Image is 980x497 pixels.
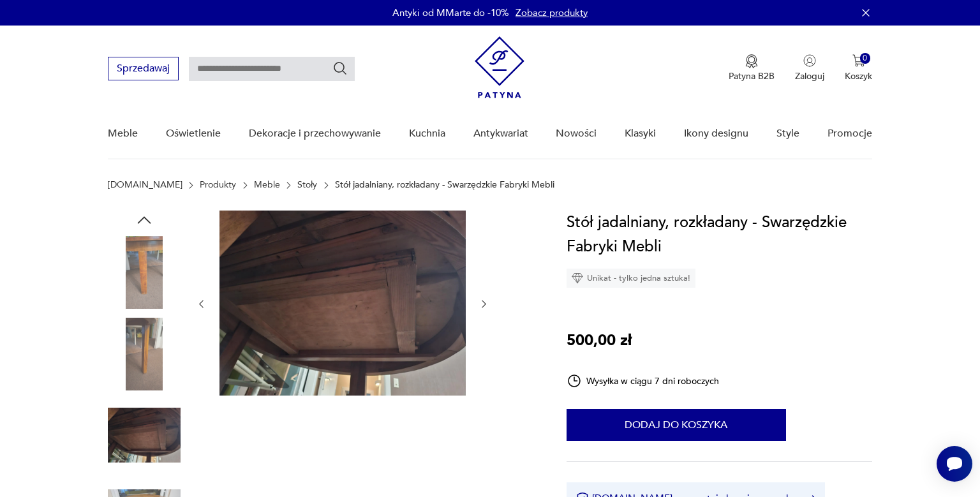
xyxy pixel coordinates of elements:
[803,54,816,67] img: Ikonka użytkownika
[108,399,181,471] img: Zdjęcie produktu Stół jadalniany, rozkładany - Swarzędzkie Fabryki Mebli
[108,109,138,158] a: Meble
[745,54,758,68] img: Ikona medalu
[516,6,588,19] a: Zobacz produkty
[409,109,445,158] a: Kuchnia
[249,109,381,158] a: Dekoracje i przechowywanie
[572,272,583,284] img: Ikona diamentu
[684,109,748,158] a: Ikony designu
[776,109,799,158] a: Style
[335,180,554,190] p: Stół jadalniany, rozkładany - Swarzędzkie Fabryki Mebli
[200,180,236,190] a: Produkty
[254,180,280,190] a: Meble
[392,6,509,19] p: Antyki od MMarte do -10%
[795,70,824,82] p: Zaloguj
[937,446,972,482] iframe: Smartsupp widget button
[567,373,720,389] div: Wysyłka w ciągu 7 dni roboczych
[166,109,221,158] a: Oświetlenie
[567,269,695,288] div: Unikat - tylko jedna sztuka!
[795,54,824,82] button: Zaloguj
[219,211,466,396] img: Zdjęcie produktu Stół jadalniany, rozkładany - Swarzędzkie Fabryki Mebli
[297,180,317,190] a: Stoły
[845,70,872,82] p: Koszyk
[108,180,182,190] a: [DOMAIN_NAME]
[473,109,528,158] a: Antykwariat
[729,54,775,82] button: Patyna B2B
[475,36,524,98] img: Patyna - sklep z meblami i dekoracjami vintage
[567,211,872,259] h1: Stół jadalniany, rozkładany - Swarzędzkie Fabryki Mebli
[556,109,597,158] a: Nowości
[845,54,872,82] button: 0Koszyk
[108,65,179,74] a: Sprzedawaj
[332,61,348,76] button: Szukaj
[567,329,632,353] p: 500,00 zł
[860,53,871,64] div: 0
[729,54,775,82] a: Ikona medaluPatyna B2B
[108,236,181,309] img: Zdjęcie produktu Stół jadalniany, rozkładany - Swarzędzkie Fabryki Mebli
[625,109,656,158] a: Klasyki
[108,318,181,390] img: Zdjęcie produktu Stół jadalniany, rozkładany - Swarzędzkie Fabryki Mebli
[108,57,179,80] button: Sprzedawaj
[729,70,775,82] p: Patyna B2B
[828,109,872,158] a: Promocje
[852,54,865,67] img: Ikona koszyka
[567,409,786,441] button: Dodaj do koszyka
